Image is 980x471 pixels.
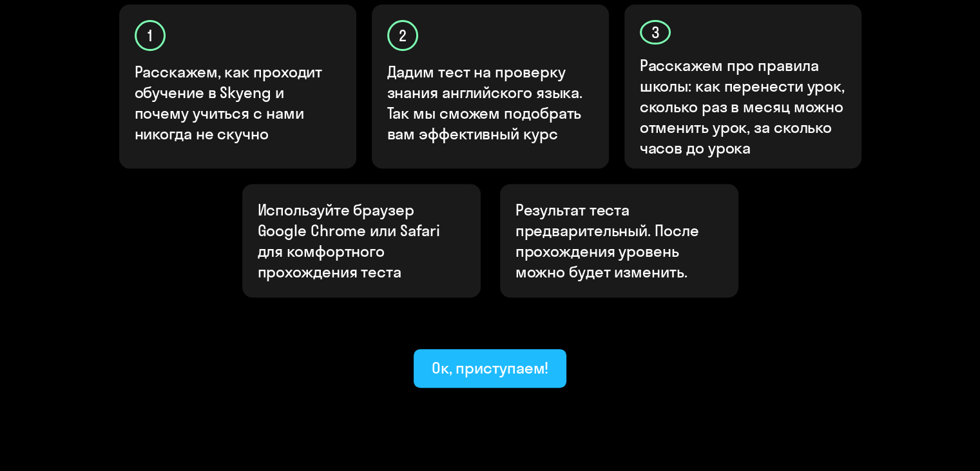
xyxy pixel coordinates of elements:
div: 1 [135,20,166,51]
div: Ок, приступаем! [432,357,549,378]
p: Результат теста предварительный. После прохождения уровень можно будет изменить. [515,199,723,282]
div: 2 [387,20,418,51]
button: Ок, приступаем! [414,349,567,388]
div: 3 [640,20,671,45]
p: Расскажем, как проходит обучение в Skyeng и почему учиться с нами никогда не скучно [135,61,342,144]
p: Используйте браузер Google Chrome или Safari для комфортного прохождения теста [258,199,465,282]
p: Дадим тест на проверку знания английского языка. Так мы сможем подобрать вам эффективный курс [387,61,595,144]
p: Расскажем про правила школы: как перенести урок, сколько раз в месяц можно отменить урок, за скол... [640,55,847,158]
